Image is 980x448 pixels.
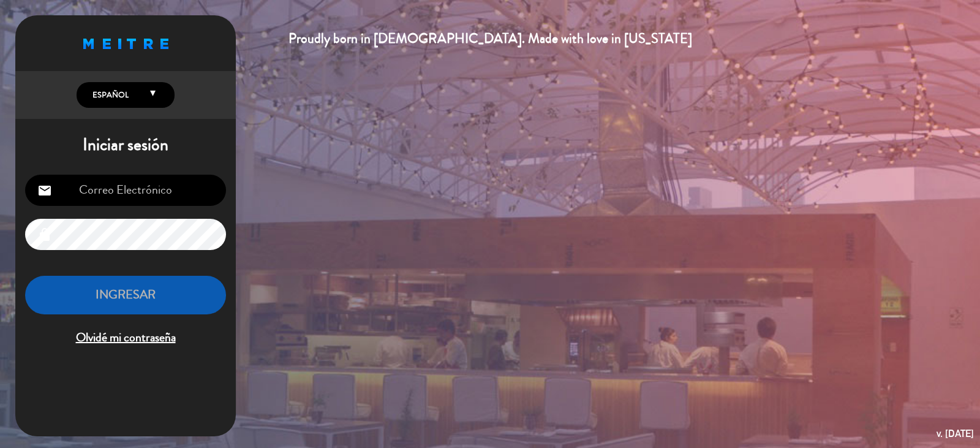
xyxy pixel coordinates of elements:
[25,328,226,348] span: Olvidé mi contraseña
[37,227,52,242] i: lock
[89,89,129,101] span: Español
[15,135,236,156] h1: Iniciar sesión
[37,183,52,198] i: email
[25,276,226,314] button: INGRESAR
[25,175,226,206] input: Correo Electrónico
[937,425,974,442] div: v. [DATE]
